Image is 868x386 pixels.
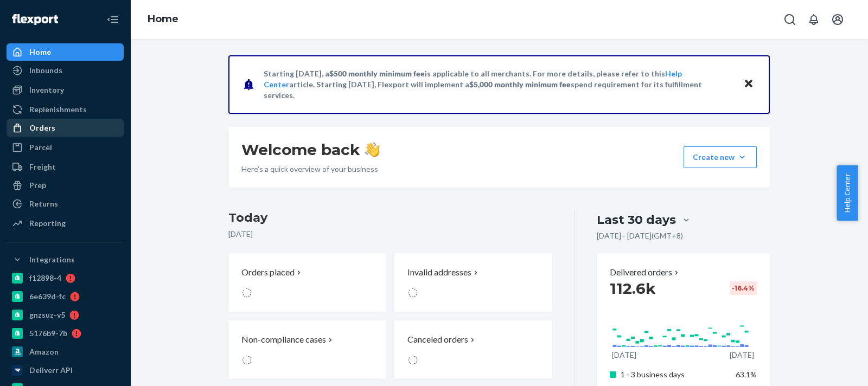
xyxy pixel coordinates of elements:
button: Delivered orders [610,266,681,279]
button: Invalid addresses [394,253,552,312]
a: Parcel [7,139,124,156]
div: Last 30 days [597,211,676,228]
div: Returns [29,198,58,209]
p: 1 - 3 business days [621,369,727,380]
span: $500 monthly minimum fee [329,69,425,78]
p: [DATE] [228,229,552,240]
a: gnzsuz-v5 [7,306,124,324]
a: Orders [7,119,124,137]
span: $5,000 monthly minimum fee [469,80,571,89]
button: Open notifications [803,9,825,30]
ol: breadcrumbs [139,4,187,35]
button: Open Search Box [779,9,801,30]
a: Inbounds [7,62,124,79]
a: Replenishments [7,101,124,118]
div: Inventory [29,85,64,95]
div: Parcel [29,142,52,153]
span: 112.6k [610,279,656,298]
div: Integrations [29,254,75,265]
h3: Today [228,209,552,227]
p: Orders placed [241,266,295,279]
div: 5176b9-7b [29,328,67,339]
a: Freight [7,158,124,176]
p: [DATE] [730,350,754,361]
p: Here’s a quick overview of your business [241,164,380,175]
button: Open account menu [827,9,848,30]
div: Prep [29,180,46,191]
span: 63.1% [736,370,757,379]
a: Home [7,43,124,61]
button: Canceled orders [394,320,552,379]
a: 6e639d-fc [7,288,124,305]
button: Orders placed [228,253,386,312]
div: Inbounds [29,65,62,76]
div: 6e639d-fc [29,291,66,302]
div: Freight [29,162,56,172]
h1: Welcome back [241,140,380,159]
a: f12898-4 [7,269,124,287]
a: Reporting [7,215,124,232]
button: Close Navigation [102,9,124,30]
div: Amazon [29,346,59,357]
div: Home [29,47,51,57]
button: Help Center [837,165,858,221]
a: Inventory [7,81,124,99]
div: Replenishments [29,104,87,115]
img: Flexport logo [12,14,58,25]
p: [DATE] [612,350,636,361]
p: Non-compliance cases [241,333,326,346]
a: Deliverr API [7,362,124,379]
button: Integrations [7,251,124,268]
p: Canceled orders [407,333,468,346]
a: 5176b9-7b [7,325,124,342]
div: Deliverr API [29,365,73,376]
img: hand-wave emoji [365,142,380,157]
a: Prep [7,177,124,194]
div: Reporting [29,218,66,229]
div: f12898-4 [29,273,61,284]
a: Returns [7,195,124,213]
div: -16.4 % [730,281,757,295]
button: Create new [684,146,757,168]
button: Non-compliance cases [228,320,386,379]
p: Starting [DATE], a is applicable to all merchants. For more details, please refer to this article... [264,68,733,101]
p: Invalid addresses [407,266,471,279]
button: Close [742,76,756,92]
a: Amazon [7,343,124,361]
p: [DATE] - [DATE] ( GMT+8 ) [597,230,683,241]
div: gnzsuz-v5 [29,310,65,320]
a: Home [148,13,178,25]
div: Orders [29,123,55,133]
